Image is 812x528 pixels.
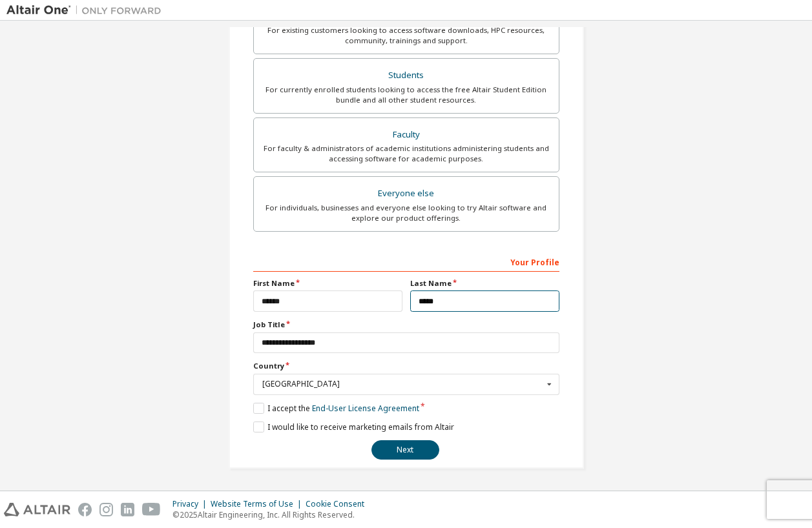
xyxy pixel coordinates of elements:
label: Last Name [410,278,559,289]
img: altair_logo.svg [4,503,70,516]
img: instagram.svg [99,503,113,516]
img: linkedin.svg [121,503,134,516]
img: youtube.svg [142,503,161,516]
div: Website Terms of Use [211,499,306,509]
div: Cookie Consent [306,499,372,509]
div: [GEOGRAPHIC_DATA] [262,380,543,388]
label: I would like to receive marketing emails from Altair [253,421,454,432]
div: Your Profile [253,251,559,272]
p: © 2025 Altair Engineering, Inc. All Rights Reserved. [172,509,372,520]
button: Next [371,440,439,460]
div: For currently enrolled students looking to access the free Altair Student Edition bundle and all ... [262,85,551,105]
div: For existing customers looking to access software downloads, HPC resources, community, trainings ... [262,25,551,46]
label: Job Title [253,320,559,330]
label: I accept the [253,403,419,414]
a: End-User License Agreement [312,403,419,414]
img: Altair One [6,4,168,17]
img: facebook.svg [78,503,92,516]
div: Privacy [172,499,211,509]
div: Students [262,66,551,85]
div: Everyone else [262,185,551,203]
label: Country [253,361,559,371]
div: For faculty & administrators of academic institutions administering students and accessing softwa... [262,143,551,164]
label: First Name [253,278,402,289]
div: Faculty [262,126,551,144]
div: For individuals, businesses and everyone else looking to try Altair software and explore our prod... [262,203,551,223]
